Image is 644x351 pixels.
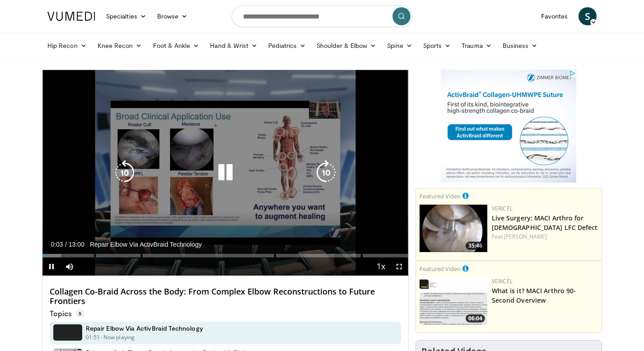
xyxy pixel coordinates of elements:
[492,205,513,212] a: Vericel
[456,37,497,55] a: Trauma
[69,241,84,248] span: 13:00
[497,37,543,55] a: Business
[232,5,412,27] input: Search topics, interventions
[42,257,61,276] button: Pause
[152,7,193,25] a: Browse
[263,37,311,55] a: Pediatrics
[92,37,148,55] a: Knee Recon
[441,70,576,183] iframe: Advertisement
[101,7,152,25] a: Specialties
[42,37,92,55] a: Hip Recon
[47,12,95,21] img: VuMedi Logo
[579,7,597,25] a: S
[418,37,457,55] a: Sports
[205,37,263,55] a: Hand & Wrist
[86,324,203,332] h4: Repair Elbow Via ActivBraid Technology
[372,257,390,276] button: Playback Rate
[61,257,79,276] button: Mute
[492,286,576,304] a: What is it? MACI Arthro 90-Second Overview
[50,287,401,306] h4: Collagen Co-Braid Across the Body: From Complex Elbow Reconstructions to Future Frontiers
[466,242,485,250] span: 35:46
[148,37,205,55] a: Foot & Ankle
[492,214,598,232] a: Live Surgery: MACI Arthro for [DEMOGRAPHIC_DATA] LFC Defect
[100,333,135,342] p: - Now playing
[466,314,485,323] span: 06:04
[420,265,461,273] small: Featured Video
[311,37,382,55] a: Shoulder & Elbow
[492,233,598,241] div: Feat.
[504,233,547,240] a: [PERSON_NAME]
[90,240,202,248] span: Repair Elbow Via ActivBraid Technology
[50,309,85,318] p: Topics
[420,277,487,325] a: 06:04
[75,309,85,318] span: 5
[420,205,487,252] a: 35:46
[420,192,461,200] small: Featured Video
[65,241,67,248] span: /
[492,277,513,285] a: Vericel
[420,205,487,252] img: eb023345-1e2d-4374-a840-ddbc99f8c97c.150x105_q85_crop-smart_upscale.jpg
[42,254,408,257] div: Progress Bar
[86,333,100,342] p: 01:51
[42,70,408,276] video-js: Video Player
[51,241,63,248] span: 0:03
[420,277,487,325] img: aa6cc8ed-3dbf-4b6a-8d82-4a06f68b6688.150x105_q85_crop-smart_upscale.jpg
[390,257,408,276] button: Fullscreen
[536,7,573,25] a: Favorites
[382,37,417,55] a: Spine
